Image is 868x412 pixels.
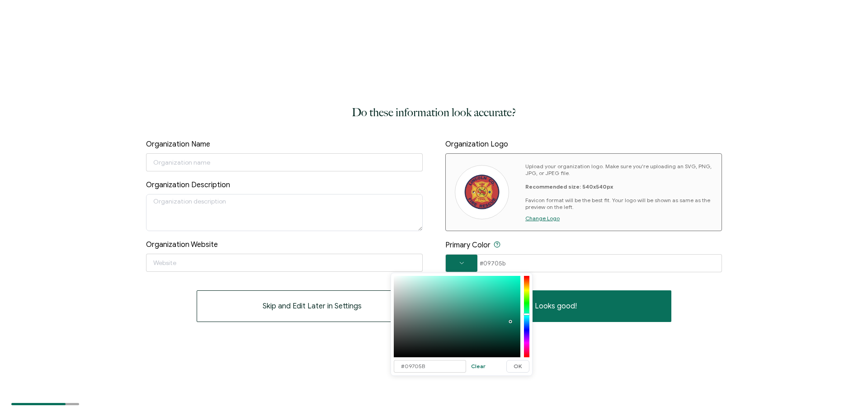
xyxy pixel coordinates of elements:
[441,290,671,322] button: Looks good!
[514,364,522,369] span: OK
[146,153,423,171] input: Organization name
[535,303,577,310] span: Looks good!
[525,183,613,190] b: Recommended size: 540x540px
[823,369,868,412] iframe: Chat Widget
[352,104,516,122] h1: Do these information look accurate?
[471,360,486,373] button: Clear
[445,254,722,272] input: HEX Code
[263,303,362,310] span: Skip and Edit Later in Settings
[146,180,230,189] span: Organization Description
[445,241,491,250] span: Primary Color
[525,215,560,222] span: Change Logo
[506,360,529,373] button: OK
[146,140,210,149] span: Organization Name
[471,364,486,369] span: Clear
[197,290,427,322] button: Skip and Edit Later in Settings
[146,254,423,272] input: Website
[445,140,508,149] span: Organization Logo
[525,163,712,210] p: Upload your organization logo. Make sure you're uploading an SVG, PNG, JPG, or JPEG file. Favicon...
[146,240,218,249] span: Organization Website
